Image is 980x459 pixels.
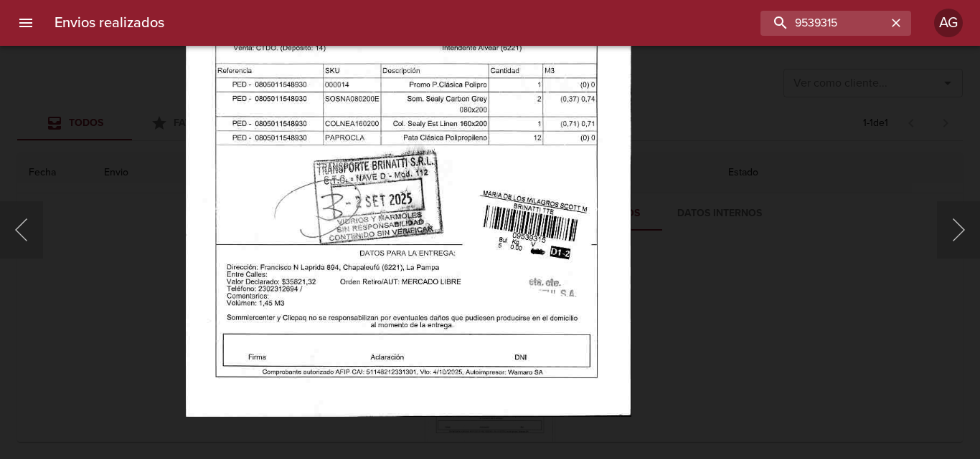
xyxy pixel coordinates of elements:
[55,11,164,34] h6: Envios realizados
[934,9,963,37] div: Abrir información de usuario
[937,201,980,259] button: Siguiente
[760,11,887,36] input: buscar
[9,6,43,40] button: menu
[934,9,963,37] div: AG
